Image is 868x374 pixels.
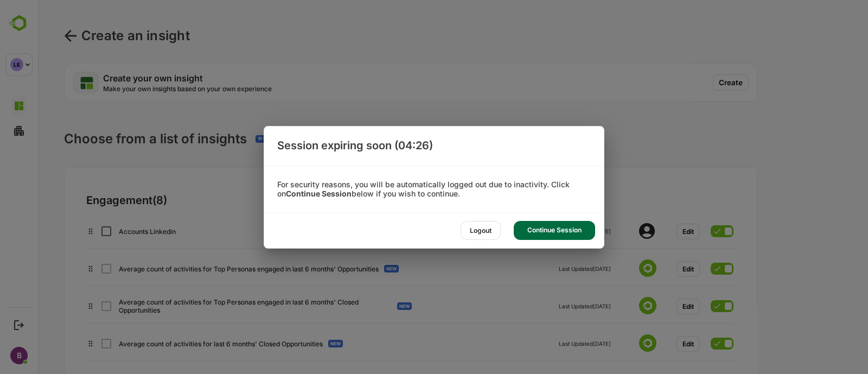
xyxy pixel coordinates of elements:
div: Checkbox demoAverage count of activities for Top Personas engaged in last 6 months' Closed Opport... [48,295,695,314]
div: Last Updated [DATE] [521,340,573,347]
div: Last Updated [DATE] [521,228,573,234]
div: Last Updated [DATE] [521,265,573,272]
p: Create your own insight [65,74,237,83]
p: Make your own insights based on your own experience [65,85,237,93]
p: Create an insight [43,26,152,46]
div: NEW [290,340,305,347]
div: Checkbox demoAverage count of activities for last 6 months' Closed OpportunitiesNEWLast Updated[D... [48,332,695,352]
div: Session expiring soon (04:26) [264,126,604,166]
div: NEW [359,302,374,310]
div: Continue Session [514,221,595,240]
button: Edit [639,336,662,352]
a: Create [675,74,719,91]
div: Average count of activities for Top Personas engaged in last 6 months' Opportunities [81,265,374,273]
div: 16 NEW INSIGHTS [220,136,257,142]
div: Checkbox demoAccounts LinkedinLast Updated[DATE]Edit [48,220,695,239]
button: Create [675,74,711,91]
b: Continue Session [286,189,352,198]
div: Checkbox demoAverage count of activities for Top Personas engaged in last 6 months' Opportunities... [48,257,695,277]
div: Average count of activities for Top Personas engaged in last 6 months' Closed Opportunities [81,298,374,314]
div: Last Updated [DATE] [521,303,573,309]
div: Average count of activities for last 6 months' Closed Opportunities [81,340,374,348]
div: Accounts Linkedin [81,227,374,236]
div: Choose from a list of insights [26,131,259,147]
div: Engagement ( 8 ) [48,194,579,207]
button: Edit [639,299,662,314]
button: Edit [639,261,662,277]
div: NEW [346,265,361,272]
div: Logout [461,221,501,240]
button: Edit [639,224,662,239]
div: For security reasons, you will be automatically logged out due to inactivity. Click on below if y... [264,180,604,199]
